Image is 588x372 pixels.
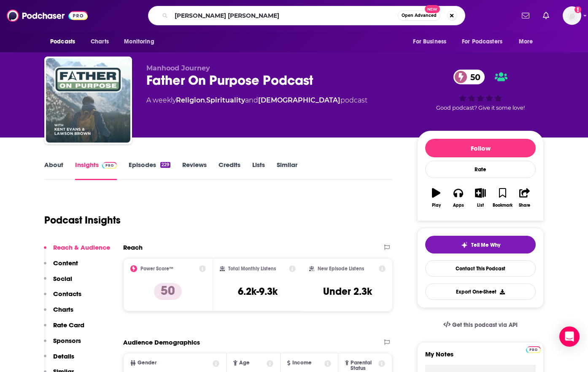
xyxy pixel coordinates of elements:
[44,352,74,368] button: Details
[413,36,446,48] span: For Business
[182,161,207,180] a: Reviews
[44,290,81,305] button: Contacts
[559,326,580,347] div: Open Intercom Messenger
[171,9,398,22] input: Search podcasts, credits, & more...
[102,162,117,169] img: Podchaser Pro
[462,36,502,48] span: For Podcasters
[50,36,75,48] span: Podcasts
[407,34,457,50] button: open menu
[461,242,468,248] img: tell me why sparkle
[129,161,170,180] a: Episodes229
[228,266,276,272] h2: Total Monthly Listens
[526,345,541,353] a: Pro website
[206,96,245,104] a: Spirituality
[44,305,73,321] button: Charts
[432,203,441,208] div: Play
[452,321,518,329] span: Get this podcast via API
[425,161,536,178] div: Rate
[44,214,121,226] h1: Podcast Insights
[563,6,581,25] span: Logged in as shcarlos
[53,290,81,298] p: Contacts
[123,243,143,251] h2: Reach
[417,64,544,116] div: 50Good podcast? Give it some love!
[493,203,512,208] div: Bookmark
[154,283,182,300] p: 50
[124,36,154,48] span: Monitoring
[425,5,440,13] span: New
[471,242,500,248] span: Tell Me Why
[53,321,84,329] p: Rate Card
[477,203,484,208] div: List
[425,283,536,300] button: Export One-Sheet
[53,352,74,360] p: Details
[245,96,258,104] span: and
[563,6,581,25] button: Show profile menu
[44,161,63,180] a: About
[140,266,173,272] h2: Power Score™
[563,6,581,25] img: User Profile
[453,70,485,84] a: 50
[462,70,485,84] span: 50
[425,236,536,253] button: tell me why sparkleTell Me Why
[44,337,81,352] button: Sponsors
[519,36,533,48] span: More
[453,203,464,208] div: Apps
[7,8,88,24] img: Podchaser - Follow, Share and Rate Podcasts
[205,96,206,104] span: ,
[447,183,469,213] button: Apps
[437,315,524,335] a: Get this podcast via API
[252,161,265,180] a: Lists
[123,338,200,346] h2: Audience Demographics
[91,36,109,48] span: Charts
[351,360,377,371] span: Parental Status
[85,34,114,50] a: Charts
[292,360,312,366] span: Income
[176,96,205,104] a: Religion
[425,260,536,277] a: Contact This Podcast
[148,6,465,25] div: Search podcasts, credits, & more...
[218,161,240,180] a: Credits
[44,34,86,50] button: open menu
[518,8,533,23] a: Show notifications dropdown
[239,360,250,366] span: Age
[44,321,84,337] button: Rate Card
[425,139,536,157] button: Follow
[44,243,110,259] button: Reach & Audience
[398,11,440,21] button: Open AdvancedNew
[53,259,78,267] p: Content
[425,350,536,365] label: My Notes
[513,34,544,50] button: open menu
[53,305,73,313] p: Charts
[53,337,81,345] p: Sponsors
[491,183,513,213] button: Bookmark
[575,6,581,13] svg: Add a profile image
[118,34,165,50] button: open menu
[318,266,364,272] h2: New Episode Listens
[44,275,72,290] button: Social
[323,285,372,298] h3: Under 2.3k
[258,96,340,104] a: [DEMOGRAPHIC_DATA]
[456,34,515,50] button: open menu
[46,58,130,143] img: Father On Purpose Podcast
[514,183,536,213] button: Share
[53,243,110,251] p: Reach & Audience
[146,64,210,72] span: Manhood Journey
[75,161,117,180] a: InsightsPodchaser Pro
[402,13,437,18] span: Open Advanced
[146,95,367,105] div: A weekly podcast
[436,105,525,111] span: Good podcast? Give it some love!
[44,259,78,275] button: Content
[425,183,447,213] button: Play
[519,203,530,208] div: Share
[277,161,297,180] a: Similar
[469,183,491,213] button: List
[53,275,72,283] p: Social
[138,360,156,366] span: Gender
[526,346,541,353] img: Podchaser Pro
[238,285,278,298] h3: 6.2k-9.3k
[539,8,553,23] a: Show notifications dropdown
[160,162,170,168] div: 229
